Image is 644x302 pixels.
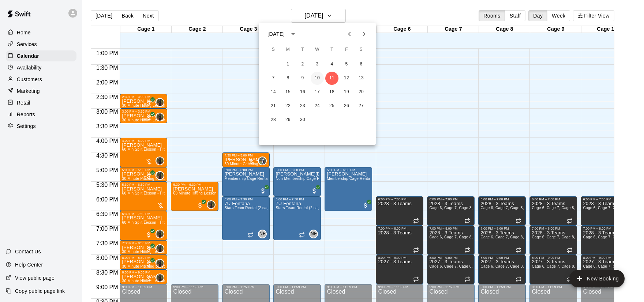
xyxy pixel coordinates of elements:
button: 6 [355,58,368,71]
span: Tuesday [296,42,309,57]
button: 16 [296,86,309,99]
button: 7 [267,72,280,85]
button: 22 [281,99,295,113]
button: 21 [267,99,280,113]
button: 29 [281,113,295,127]
button: 13 [355,72,368,85]
button: 27 [355,99,368,113]
button: 23 [296,99,309,113]
button: 24 [311,99,324,113]
button: 10 [311,72,324,85]
button: 9 [296,72,309,85]
button: 18 [325,86,338,99]
button: 14 [267,86,280,99]
button: 20 [355,86,368,99]
button: 30 [296,113,309,127]
button: 17 [311,86,324,99]
span: Saturday [355,42,368,57]
button: 11 [325,72,338,85]
button: 3 [311,58,324,71]
button: calendar view is open, switch to year view [287,28,299,40]
div: [DATE] [267,30,285,38]
button: 4 [325,58,338,71]
button: 12 [340,72,353,85]
span: Sunday [267,42,280,57]
button: Next month [357,27,371,41]
button: 2 [296,58,309,71]
button: 28 [267,113,280,127]
button: 15 [281,86,295,99]
span: Monday [281,42,295,57]
button: 1 [281,58,295,71]
span: Friday [340,42,353,57]
button: 5 [340,58,353,71]
span: Wednesday [311,42,324,57]
button: 26 [340,99,353,113]
button: 25 [325,99,338,113]
button: Previous month [342,27,357,41]
button: 19 [340,86,353,99]
button: 8 [281,72,295,85]
span: Thursday [325,42,338,57]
